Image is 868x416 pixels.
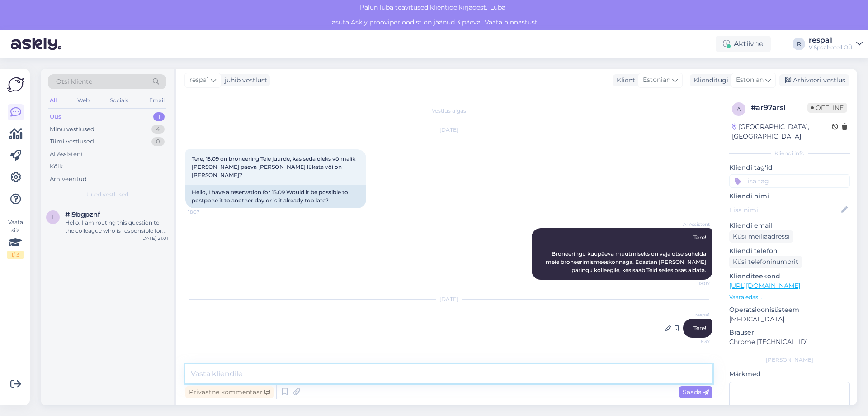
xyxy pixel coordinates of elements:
[7,218,24,259] div: Vaata siia
[729,256,802,268] div: Küsi telefoninumbrit
[192,155,357,178] span: Tere, 15.09 on broneering Teie juurde, kas seda oleks võimalik [PERSON_NAME] päeva [PERSON_NAME] ...
[730,205,840,215] input: Lisa nimi
[793,38,805,50] div: R
[737,105,741,112] span: a
[729,149,850,158] div: Kliendi info
[613,76,635,85] div: Klient
[809,44,853,51] div: V Spaahotell OÜ
[807,103,847,113] span: Offline
[729,221,850,230] p: Kliendi email
[65,219,168,235] div: Hello, I am routing this question to the colleague who is responsible for this topic. The reply m...
[779,74,849,86] div: Arhiveeri vestlus
[676,221,710,228] span: AI Assistent
[716,36,771,52] div: Aktiivne
[729,356,850,364] div: [PERSON_NAME]
[50,125,94,134] div: Minu vestlused
[189,75,209,85] span: respa1
[188,209,222,215] span: 18:07
[729,328,850,337] p: Brauser
[693,325,706,331] span: Tere!
[809,37,853,44] div: respa1
[141,235,168,242] div: [DATE] 21:01
[643,75,670,85] span: Estonian
[683,388,709,396] span: Saada
[56,77,92,86] span: Otsi kliente
[729,174,850,188] input: Lisa tag
[482,18,540,26] a: Vaata hinnastust
[676,338,710,345] span: 8:37
[147,95,166,106] div: Email
[185,126,712,134] div: [DATE]
[732,122,832,141] div: [GEOGRAPHIC_DATA], [GEOGRAPHIC_DATA]
[729,163,850,172] p: Kliendi tag'id
[751,102,807,113] div: # ar97arsl
[729,293,850,301] p: Vaata edasi ...
[729,272,850,281] p: Klienditeekond
[50,150,83,159] div: AI Assistent
[546,234,708,273] span: Tere! Broneeringu kuupäeva muutmiseks on vaja otse suhelda meie broneerimismeeskonnaga. Edastan [...
[729,315,850,324] p: [MEDICAL_DATA]
[153,112,165,121] div: 1
[676,280,710,287] span: 18:07
[50,112,61,121] div: Uus
[729,230,793,243] div: Küsi meiliaadressi
[221,76,267,85] div: juhib vestlust
[690,76,728,85] div: Klienditugi
[50,175,87,184] div: Arhiveeritud
[151,125,165,134] div: 4
[108,95,130,106] div: Socials
[151,137,165,146] div: 0
[729,191,850,201] p: Kliendi nimi
[736,75,764,85] span: Estonian
[676,311,710,318] span: respa1
[809,37,863,51] a: respa1V Spaahotell OÜ
[487,3,508,11] span: Luba
[729,305,850,315] p: Operatsioonisüsteem
[729,337,850,347] p: Chrome [TECHNICAL_ID]
[185,185,366,208] div: Hello, I have a reservation for 15.09 Would it be possible to postpone it to another day or is it...
[729,246,850,256] p: Kliendi telefon
[729,369,850,379] p: Märkmed
[7,251,24,259] div: 1 / 3
[86,191,128,199] span: Uued vestlused
[50,162,63,171] div: Kõik
[65,210,100,219] span: #l9bgpznf
[75,95,91,106] div: Web
[7,76,24,93] img: Askly Logo
[52,214,55,220] span: l
[185,295,712,303] div: [DATE]
[48,95,58,106] div: All
[185,107,712,115] div: Vestlus algas
[50,137,94,146] div: Tiimi vestlused
[185,386,274,398] div: Privaatne kommentaar
[729,282,800,290] a: [URL][DOMAIN_NAME]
